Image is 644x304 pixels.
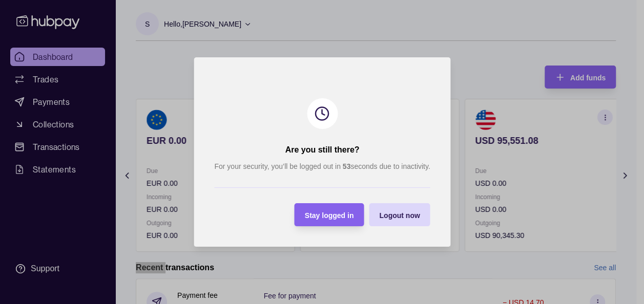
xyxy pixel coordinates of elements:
[294,203,364,226] button: Stay logged in
[304,211,354,220] span: Stay logged in
[342,162,350,170] strong: 53
[369,203,430,226] button: Logout now
[285,144,359,156] h2: Are you still there?
[214,161,430,172] p: For your security, you’ll be logged out in seconds due to inactivity.
[379,211,420,220] span: Logout now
